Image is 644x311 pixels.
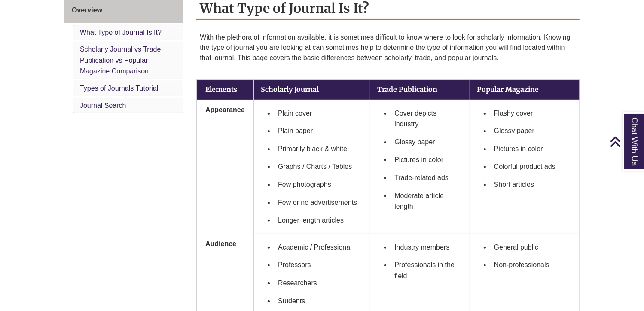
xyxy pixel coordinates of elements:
[80,102,126,109] a: Journal Search
[391,104,462,133] li: Cover depicts industry
[80,46,161,75] a: Scholarly Journal vs Trade Publication vs Popular Magazine Comparison
[491,176,572,194] li: Short articles
[391,256,462,285] li: Professionals in the field
[275,104,363,122] li: Plain cover
[275,238,363,256] li: Academic / Professional
[275,158,363,176] li: Graphs / Charts / Tables
[275,256,363,274] li: Professors
[491,256,572,274] li: Non-professionals
[200,29,576,67] p: With the plethora of information available, it is sometimes difficult to know where to look for s...
[275,292,363,310] li: Students
[491,104,572,122] li: Flashy cover
[477,85,539,94] strong: Popular Magazine
[275,140,363,158] li: Primarily black & white
[275,122,363,140] li: Plain paper
[205,85,237,94] strong: Elements
[80,85,158,92] a: Types of Journals Tutorial
[205,106,245,113] strong: Appearance
[391,187,462,216] li: Moderate article length
[610,136,642,147] a: Back to Top
[80,29,162,36] a: What Type of Journal Is It?
[205,240,236,247] strong: Audience
[72,6,102,14] span: Overview
[391,238,462,256] li: Industry members
[275,274,363,292] li: Researchers
[391,169,462,187] li: Trade-related ads
[491,158,572,176] li: Colorful product ads
[391,133,462,151] li: Glossy paper
[275,194,363,212] li: Few or no advertisements
[261,85,319,94] strong: Scholarly Journal
[275,176,363,194] li: Few photographs
[391,151,462,169] li: Pictures in color
[377,85,437,94] strong: Trade Publication
[491,140,572,158] li: Pictures in color
[491,238,572,256] li: General public
[275,211,363,229] li: Longer length articles
[491,122,572,140] li: Glossy paper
